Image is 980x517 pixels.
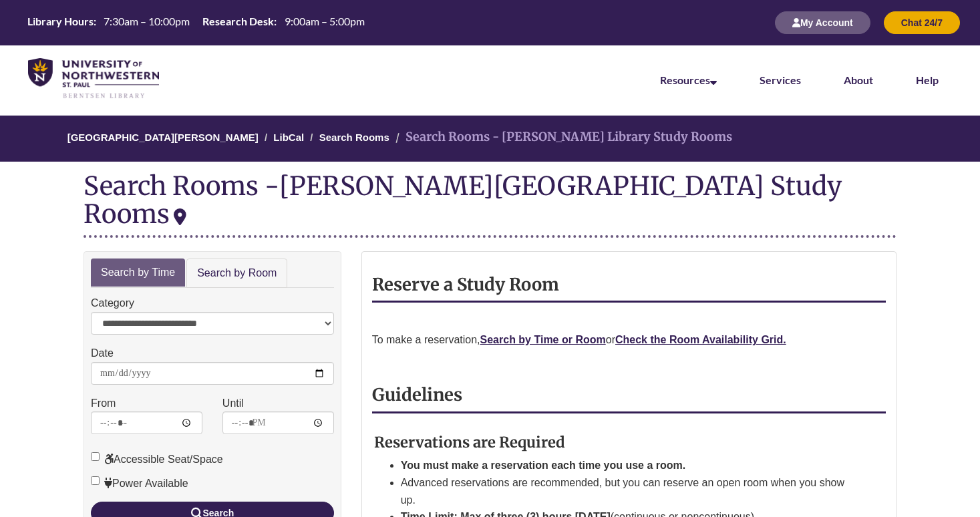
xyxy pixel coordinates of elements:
[615,334,786,345] a: Check the Room Availability Grid.
[916,73,939,86] a: Help
[91,452,100,461] input: Accessible Seat/Space
[480,334,606,345] a: Search by Time or Room
[22,14,369,31] a: Hours Today
[760,73,801,86] a: Services
[91,345,114,362] label: Date
[67,132,259,143] a: [GEOGRAPHIC_DATA][PERSON_NAME]
[372,384,462,405] strong: Guidelines
[197,14,279,29] th: Research Desk:
[401,474,854,508] li: Advanced reservations are recommended, but you can reserve an open room when you show up.
[84,172,896,237] div: Search Rooms -
[22,14,98,29] th: Library Hours:
[91,258,185,287] a: Search by Time
[222,395,244,412] label: Until
[775,17,870,28] a: My Account
[91,395,116,412] label: From
[372,274,559,295] strong: Reserve a Study Room
[22,14,369,30] table: Hours Today
[84,116,896,162] nav: Breadcrumb
[285,15,365,27] span: 9:00am – 5:00pm
[84,170,842,230] div: [PERSON_NAME][GEOGRAPHIC_DATA] Study Rooms
[28,58,159,100] img: UNWSP Library Logo
[392,128,732,147] li: Search Rooms - [PERSON_NAME] Library Study Rooms
[401,460,686,471] strong: You must make a reservation each time you use a room.
[372,331,886,349] p: To make a reservation, or
[91,475,188,492] label: Power Available
[91,295,134,312] label: Category
[273,132,304,143] a: LibCal
[775,11,870,34] button: My Account
[884,17,960,28] a: Chat 24/7
[319,132,389,143] a: Search Rooms
[374,433,565,452] strong: Reservations are Required
[844,73,873,86] a: About
[91,476,100,485] input: Power Available
[186,258,287,289] a: Search by Room
[104,15,190,27] span: 7:30am – 10:00pm
[884,11,960,34] button: Chat 24/7
[660,73,717,86] a: Resources
[91,451,223,468] label: Accessible Seat/Space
